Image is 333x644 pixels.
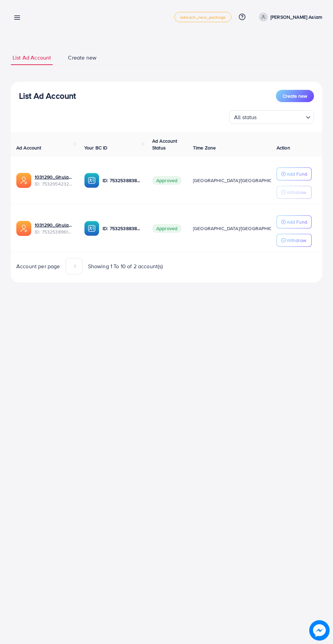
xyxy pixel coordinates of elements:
span: ID: 7532538961244635153 [35,228,73,235]
span: Create new [68,54,97,62]
p: Add Fund [286,218,307,226]
a: 1031290_Ghulam Rasool Aslam_1753805901568 [35,222,73,228]
button: Withdraw [277,186,312,199]
span: Your BC ID [84,144,108,151]
img: ic-ba-acc.ded83a64.svg [84,221,99,236]
p: [PERSON_NAME] Aslam [270,13,322,21]
button: Create new [276,90,314,102]
span: Create new [283,93,307,99]
span: Approved [152,176,181,185]
span: [GEOGRAPHIC_DATA]/[GEOGRAPHIC_DATA] [193,225,287,232]
span: Ad Account [16,144,41,151]
p: ID: 7532538838637019152 [103,224,141,232]
button: Add Fund [277,167,312,180]
img: image [309,620,330,641]
span: Action [277,144,290,151]
button: Withdraw [277,234,312,247]
span: [GEOGRAPHIC_DATA]/[GEOGRAPHIC_DATA] [193,177,287,184]
span: Time Zone [193,144,216,151]
span: All status [233,112,258,122]
img: ic-ads-acc.e4c84228.svg [16,173,31,188]
a: 1031290_Ghulam Rasool Aslam 2_1753902599199 [35,174,73,180]
div: Search for option [229,110,314,124]
span: ID: 7532954232266326017 [35,180,73,187]
span: Ad Account Status [152,138,177,151]
button: Add Fund [277,215,312,228]
a: adreach_new_package [174,12,231,22]
div: <span class='underline'>1031290_Ghulam Rasool Aslam_1753805901568</span></br>7532538961244635153 [35,222,73,236]
div: <span class='underline'>1031290_Ghulam Rasool Aslam 2_1753902599199</span></br>7532954232266326017 [35,174,73,188]
span: Showing 1 To 10 of 2 account(s) [88,262,163,270]
input: Search for option [259,111,303,122]
h3: List Ad Account [19,91,76,101]
p: Add Fund [286,170,307,178]
span: adreach_new_package [180,15,226,19]
img: ic-ba-acc.ded83a64.svg [84,173,99,188]
span: Account per page [16,262,60,270]
span: List Ad Account [13,54,51,62]
a: [PERSON_NAME] Aslam [256,13,322,21]
p: Withdraw [286,236,306,244]
img: ic-ads-acc.e4c84228.svg [16,221,31,236]
p: ID: 7532538838637019152 [103,176,141,184]
p: Withdraw [286,188,306,196]
span: Approved [152,224,181,233]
